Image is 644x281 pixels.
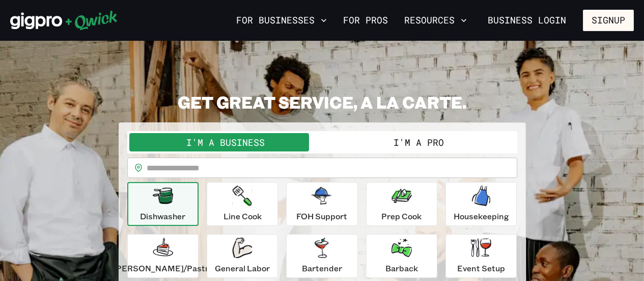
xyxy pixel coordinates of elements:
p: [PERSON_NAME]/Pastry [113,262,213,274]
button: Housekeeping [445,182,517,226]
button: I'm a Pro [322,133,515,151]
button: I'm a Business [129,133,322,151]
p: FOH Support [296,210,347,222]
p: Housekeeping [454,210,509,222]
button: [PERSON_NAME]/Pastry [127,234,199,278]
a: Business Login [479,10,575,31]
button: Bartender [286,234,357,278]
p: Barback [385,262,418,274]
button: Resources [400,12,471,29]
button: Event Setup [445,234,517,278]
button: General Labor [207,234,278,278]
button: Barback [366,234,437,278]
button: Prep Cook [366,182,437,226]
button: Signup [583,10,634,31]
button: For Businesses [232,12,331,29]
p: Event Setup [457,262,505,274]
p: Line Cook [223,210,262,222]
a: For Pros [339,12,392,29]
button: Dishwasher [127,182,199,226]
h2: GET GREAT SERVICE, A LA CARTE. [119,92,526,112]
button: FOH Support [286,182,357,226]
p: Dishwasher [140,210,185,222]
p: Bartender [302,262,342,274]
p: General Labor [215,262,270,274]
button: Line Cook [207,182,278,226]
p: Prep Cook [381,210,422,222]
